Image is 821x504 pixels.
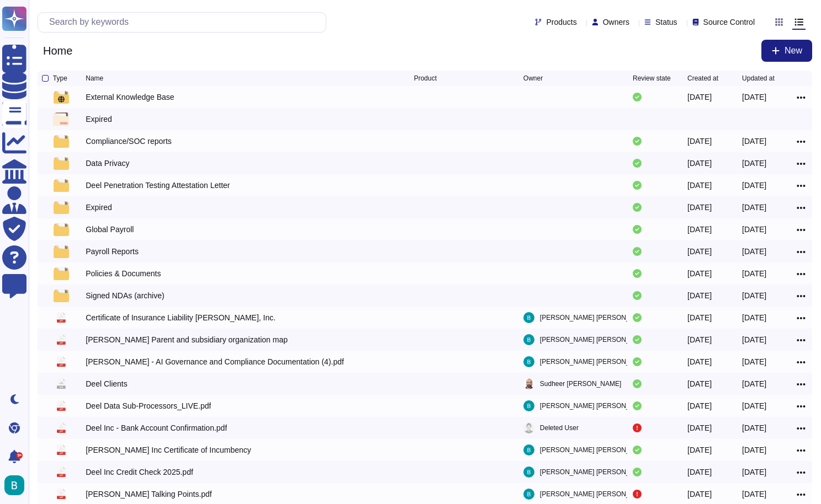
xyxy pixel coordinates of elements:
div: [DATE] [742,444,766,455]
div: [DATE] [687,246,712,257]
div: [DATE] [687,378,712,389]
div: [DATE] [687,224,712,235]
div: Deel Inc - Bank Account Confirmation.pdf [86,422,227,433]
div: [DATE] [742,246,766,257]
div: [DATE] [687,334,712,345]
span: Status [655,18,677,26]
div: [DATE] [742,158,766,169]
span: [PERSON_NAME] [PERSON_NAME] [540,312,651,323]
div: Global Payroll [86,224,134,235]
span: Name [86,75,103,82]
span: Deleted User [540,422,579,433]
span: Owners [603,18,629,26]
img: user [523,334,534,345]
div: [DATE] [687,312,712,323]
div: Expired [86,114,112,125]
div: [DATE] [687,136,712,147]
div: [DATE] [687,467,712,478]
div: [DATE] [742,378,766,389]
img: folder [54,223,69,236]
img: folder [54,179,69,192]
div: [DATE] [687,444,712,455]
div: [DATE] [687,202,712,213]
div: [PERSON_NAME] - AI Governance and Compliance Documentation (4).pdf [86,356,344,367]
div: [PERSON_NAME] Inc Certificate of Incumbency [86,444,251,455]
img: folder [54,245,69,258]
img: folder [54,201,69,214]
img: folder [53,112,69,126]
div: [PERSON_NAME] Parent and subsidiary organization map [86,334,288,345]
div: [DATE] [742,92,766,103]
img: user [523,467,534,478]
span: Products [546,18,576,26]
div: [DATE] [742,400,766,411]
div: [DATE] [742,489,766,500]
img: user [523,489,534,500]
div: [DATE] [742,202,766,213]
button: New [761,40,812,62]
div: [DATE] [742,422,766,433]
div: [DATE] [742,467,766,478]
span: [PERSON_NAME] [PERSON_NAME] [540,444,651,455]
img: folder [54,267,69,280]
img: folder [54,157,69,170]
img: user [523,378,534,389]
div: [DATE] [687,489,712,500]
span: [PERSON_NAME] [PERSON_NAME] [540,356,651,367]
div: [DATE] [687,92,712,103]
span: Home [38,42,78,59]
div: Deel Data Sub-Processors_LIVE.pdf [86,400,211,411]
span: [PERSON_NAME] [PERSON_NAME] [540,489,651,500]
span: Updated at [742,75,775,82]
span: New [785,46,802,55]
div: [DATE] [687,268,712,279]
div: [DATE] [687,356,712,367]
div: Data Privacy [86,158,129,169]
div: [DATE] [742,224,766,235]
img: user [4,475,24,495]
div: [DATE] [742,312,766,323]
span: [PERSON_NAME] [PERSON_NAME] [540,334,651,345]
div: [DATE] [687,180,712,191]
input: Search by keywords [44,13,326,32]
div: [DATE] [742,356,766,367]
div: Signed NDAs (archive) [86,290,164,301]
img: user [523,444,534,455]
span: Sudheer [PERSON_NAME] [540,378,621,389]
img: user [523,356,534,367]
span: Review state [633,75,671,82]
button: user [2,473,32,497]
div: [DATE] [742,136,766,147]
span: [PERSON_NAME] [PERSON_NAME] [540,400,651,411]
div: [DATE] [687,158,712,169]
span: Created at [687,75,718,82]
div: 9+ [16,452,23,459]
div: [DATE] [687,290,712,301]
div: Payroll Reports [86,246,139,257]
div: [DATE] [742,334,766,345]
span: Source Control [703,18,755,26]
div: [DATE] [742,290,766,301]
img: user [523,400,534,411]
div: External Knowledge Base [86,92,174,103]
div: [DATE] [687,422,712,433]
div: [DATE] [742,180,766,191]
img: user [523,422,534,433]
img: folder [54,135,69,148]
div: Compliance/SOC reports [86,136,172,147]
div: Deel Clients [86,378,127,389]
div: [DATE] [742,268,766,279]
div: Deel Inc Credit Check 2025.pdf [86,467,193,478]
div: Deel Penetration Testing Attestation Letter [86,180,230,191]
span: Product [414,75,437,82]
span: Owner [523,75,543,82]
img: folder [54,90,69,104]
span: Type [53,75,67,82]
div: [DATE] [687,400,712,411]
div: Policies & Documents [86,268,161,279]
div: Certificate of Insurance Liability [PERSON_NAME], Inc. [86,312,276,323]
span: [PERSON_NAME] [PERSON_NAME] [540,467,651,478]
img: folder [54,289,69,302]
div: Expired [86,202,112,213]
img: user [523,312,534,323]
